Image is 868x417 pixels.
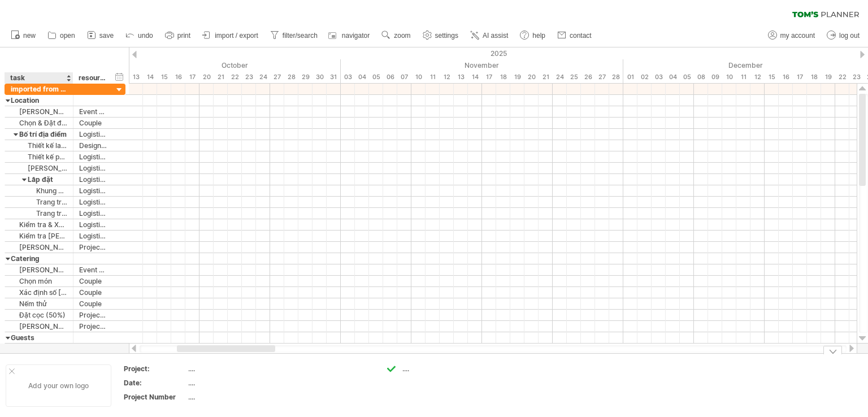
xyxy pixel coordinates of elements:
div: Tuesday, 9 December 2025 [708,71,722,83]
div: Wednesday, 15 October 2025 [157,71,171,83]
a: print [162,28,194,43]
div: Monday, 17 November 2025 [482,71,496,83]
div: Monday, 15 December 2025 [765,71,779,83]
div: Event Planner Dept [79,264,107,275]
div: Chọn & Đặt địa điểm [11,118,67,128]
div: Xác định số [PERSON_NAME] [11,287,67,298]
div: Wednesday, 19 November 2025 [510,71,524,83]
div: Thursday, 23 October 2025 [242,71,256,83]
div: Thiết kế layout [11,140,67,151]
a: log out [824,28,863,43]
a: my account [765,28,818,43]
span: import / export [215,32,258,40]
div: Monday, 24 November 2025 [553,71,567,83]
div: Wednesday, 5 November 2025 [369,71,383,83]
div: Thursday, 18 December 2025 [807,71,821,83]
div: Wednesday, 17 December 2025 [793,71,807,83]
div: Friday, 12 December 2025 [750,71,765,83]
div: [PERSON_NAME] & [PERSON_NAME] [PERSON_NAME] cấp [11,264,67,275]
div: Logistic Dept [79,208,107,219]
div: Logistic Dept [79,163,107,173]
div: Wednesday, 3 December 2025 [652,71,666,83]
div: Kiểm tra & Xác [PERSON_NAME] [11,219,67,230]
div: Logistic Dept [79,129,107,140]
div: Trang trí sơ bộ [11,197,67,207]
div: [PERSON_NAME] & Khảo sát địa điểm [11,106,67,117]
div: November 2025 [341,59,623,71]
div: Logistic Dept [79,197,107,207]
div: Monday, 27 October 2025 [270,71,284,83]
span: undo [138,32,153,40]
span: contact [570,32,592,40]
span: my account [780,32,815,40]
div: Couple [79,276,107,286]
div: Thiết kế props [11,151,67,162]
div: Monday, 1 December 2025 [623,71,637,83]
div: Thursday, 27 November 2025 [595,71,609,83]
div: Chọn món [11,276,67,286]
div: Thursday, 13 November 2025 [454,71,468,83]
div: Friday, 24 October 2025 [256,71,270,83]
div: Friday, 17 October 2025 [185,71,199,83]
div: Wednesday, 12 November 2025 [440,71,454,83]
div: Project Manager [79,242,107,253]
div: Monday, 13 October 2025 [129,71,143,83]
div: Guests [11,332,67,343]
div: Thursday, 6 November 2025 [383,71,397,83]
a: help [517,28,549,43]
div: Tuesday, 28 October 2025 [284,71,298,83]
div: [PERSON_NAME] ([PERSON_NAME] còn lại) [11,321,67,332]
a: open [45,28,79,43]
div: Logistic Dept [79,219,107,230]
a: save [84,28,117,43]
div: Monday, 8 December 2025 [694,71,708,83]
div: Thursday, 4 December 2025 [666,71,680,83]
a: new [8,28,39,43]
div: Date: [124,378,186,388]
div: .... [188,392,283,402]
div: .... [188,378,283,388]
div: Project: [124,364,186,373]
span: settings [435,32,458,40]
span: print [177,32,190,40]
div: [PERSON_NAME] [11,242,67,253]
div: Friday, 5 December 2025 [680,71,694,83]
div: Wednesday, 29 October 2025 [298,71,313,83]
div: Kiểm tra [PERSON_NAME] [11,231,67,241]
a: zoom [379,28,414,43]
div: Design & Decoration [79,140,107,151]
div: Tuesday, 18 November 2025 [496,71,510,83]
div: Tuesday, 4 November 2025 [355,71,369,83]
div: Bố trí địa điểm [11,129,67,140]
div: Add your own logo [6,364,111,407]
div: Project Manager [79,310,107,320]
div: Friday, 14 November 2025 [468,71,482,83]
span: zoom [394,32,410,40]
span: filter/search [283,32,318,40]
div: Project Manager [79,321,107,332]
div: Logistic Dept [79,151,107,162]
div: .... [402,364,464,373]
span: help [532,32,545,40]
div: Project Number [124,392,186,402]
div: Lắp đặt [11,174,67,185]
div: Friday, 28 November 2025 [609,71,623,83]
div: Monday, 10 November 2025 [411,71,426,83]
div: Logistic Dept [79,185,107,196]
a: navigator [327,28,373,43]
div: Thursday, 20 November 2025 [524,71,539,83]
div: Friday, 7 November 2025 [397,71,411,83]
div: Tuesday, 25 November 2025 [567,71,581,83]
div: .... [188,364,283,373]
div: Catering [11,253,67,264]
div: Location [11,95,67,106]
div: Tuesday, 21 October 2025 [214,71,228,83]
a: settings [420,28,462,43]
div: Friday, 19 December 2025 [821,71,835,83]
a: undo [123,28,157,43]
span: open [60,32,75,40]
span: AI assist [483,32,508,40]
div: Thursday, 30 October 2025 [313,71,327,83]
div: Tuesday, 23 December 2025 [849,71,863,83]
span: new [23,32,36,40]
